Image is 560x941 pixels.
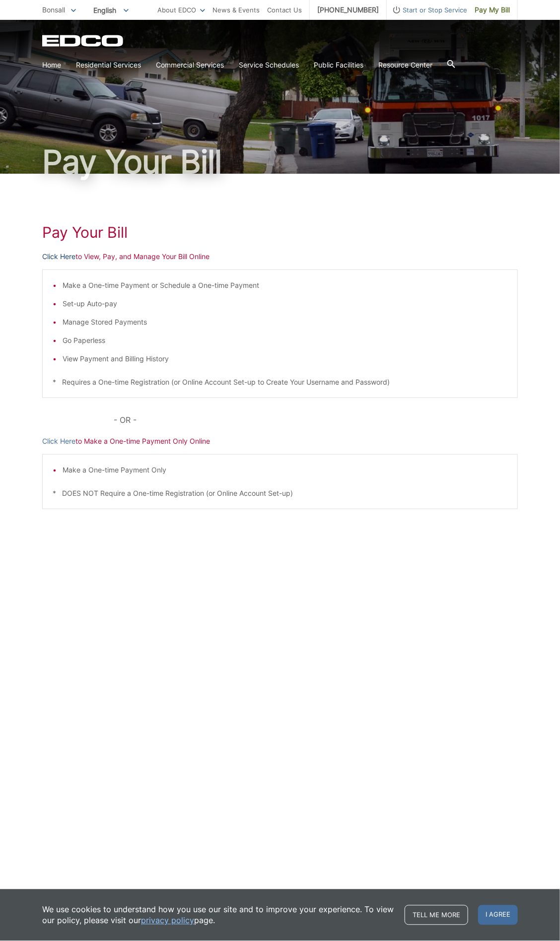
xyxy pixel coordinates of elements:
li: Go Paperless [63,335,507,346]
p: to View, Pay, and Manage Your Bill Online [42,251,518,262]
a: Commercial Services [156,60,224,70]
a: Public Facilities [314,60,363,70]
a: Home [42,60,61,70]
a: Contact Us [267,4,302,15]
p: * Requires a One-time Registration (or Online Account Set-up to Create Your Username and Password) [53,377,507,388]
a: About EDCO [157,4,205,15]
span: Pay My Bill [475,4,510,15]
a: Resource Center [378,60,432,70]
li: Make a One-time Payment or Schedule a One-time Payment [63,280,507,291]
a: Click Here [42,251,75,262]
span: I agree [478,905,518,925]
li: View Payment and Billing History [63,353,507,364]
a: Click Here [42,436,75,447]
a: Service Schedules [239,60,299,70]
li: Set-up Auto-pay [63,298,507,309]
a: privacy policy [141,915,194,926]
p: * DOES NOT Require a One-time Registration (or Online Account Set-up) [53,488,507,499]
li: Manage Stored Payments [63,317,507,328]
h1: Pay Your Bill [42,223,518,241]
li: Make a One-time Payment Only [63,465,507,475]
p: We use cookies to understand how you use our site and to improve your experience. To view our pol... [42,904,395,926]
a: EDCD logo. Return to the homepage. [42,35,125,47]
a: News & Events [212,4,260,15]
p: to Make a One-time Payment Only Online [42,436,518,447]
span: Bonsall [42,5,65,14]
span: English [86,2,136,18]
a: Tell me more [405,905,468,925]
a: Residential Services [76,60,141,70]
h1: Pay Your Bill [42,146,518,178]
p: - OR - [114,413,518,427]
